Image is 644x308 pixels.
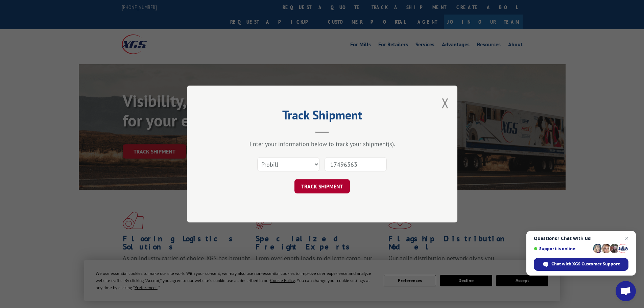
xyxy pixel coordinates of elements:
[534,258,628,271] div: Chat with XGS Customer Support
[616,281,636,301] div: Open chat
[221,110,424,123] h2: Track Shipment
[294,179,350,193] button: TRACK SHIPMENT
[534,236,628,241] span: Questions? Chat with us!
[551,261,620,267] span: Chat with XGS Customer Support
[221,140,424,148] div: Enter your information below to track your shipment(s).
[623,234,631,242] span: Close chat
[534,246,591,251] span: Support is online
[325,157,387,171] input: Number(s)
[442,94,449,112] button: Close modal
